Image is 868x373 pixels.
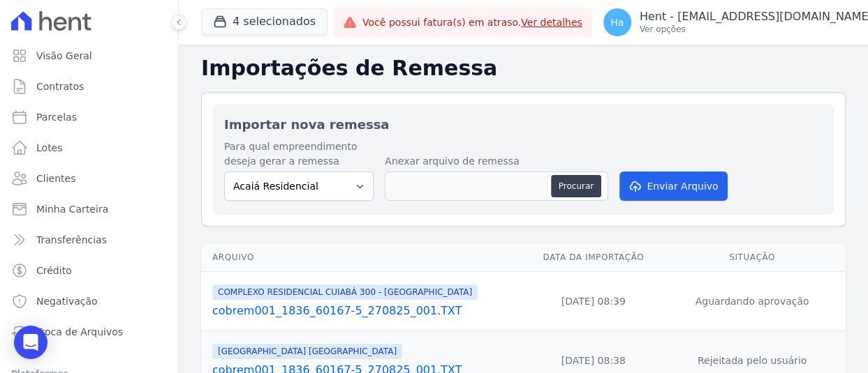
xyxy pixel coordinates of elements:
[528,272,658,331] td: [DATE] 08:39
[36,79,84,93] span: Contratos
[6,73,172,100] a: Contratos
[6,103,172,131] a: Parcelas
[6,195,172,223] a: Minha Carteira
[14,326,47,359] div: Open Intercom Messenger
[212,344,402,359] span: [GEOGRAPHIC_DATA] [GEOGRAPHIC_DATA]
[36,141,63,155] span: Lotes
[6,287,172,315] a: Negativação
[619,172,727,201] button: Enviar Arquivo
[551,175,601,197] button: Procurar
[212,284,478,300] span: COMPLEXO RESIDENCIAL CUIABÁ 300 - [GEOGRAPHIC_DATA]
[528,243,658,272] th: Data da Importação
[610,17,624,27] span: Ha
[385,154,608,169] label: Anexar arquivo de remessa
[659,243,846,272] th: Situação
[6,318,172,346] a: Troca de Arquivos
[224,115,823,134] h2: Importar nova remessa
[6,134,172,162] a: Lotes
[6,226,172,254] a: Transferências
[36,264,72,277] span: Crédito
[36,202,108,216] span: Minha Carteira
[224,139,374,169] label: Para qual empreendimento deseja gerar a remessa
[362,15,582,30] span: Você possui fatura(s) em atraso.
[36,233,107,247] span: Transferências
[6,257,172,284] a: Crédito
[36,294,98,308] span: Negativação
[201,56,846,81] h2: Importações de Remessa
[201,8,328,35] button: 4 selecionados
[6,42,172,70] a: Visão Geral
[36,49,92,63] span: Visão Geral
[36,110,77,124] span: Parcelas
[6,165,172,192] a: Clientes
[659,272,846,331] td: Aguardando aprovação
[201,243,528,272] th: Arquivo
[521,17,582,28] a: Ver detalhes
[212,303,522,319] a: cobrem001_1836_60167-5_270825_001.TXT
[36,325,123,339] span: Troca de Arquivos
[36,172,75,185] span: Clientes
